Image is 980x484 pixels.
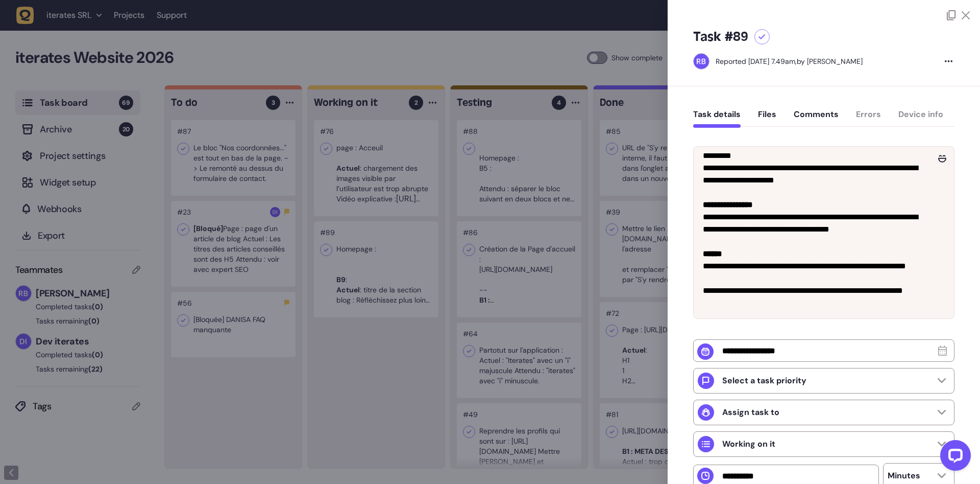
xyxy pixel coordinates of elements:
[694,54,709,69] img: Rodolphe Balay
[722,376,806,386] p: Select a task priority
[932,436,975,479] iframe: LiveChat chat widget
[716,57,797,66] div: Reported [DATE] 7.49am,
[722,439,775,449] p: Working on it
[758,109,776,128] button: Files
[794,109,839,128] button: Comments
[888,471,920,481] p: Minutes
[722,407,779,418] p: Assign task to
[716,56,863,66] div: by [PERSON_NAME]
[693,29,748,45] h5: Task #89
[693,109,741,128] button: Task details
